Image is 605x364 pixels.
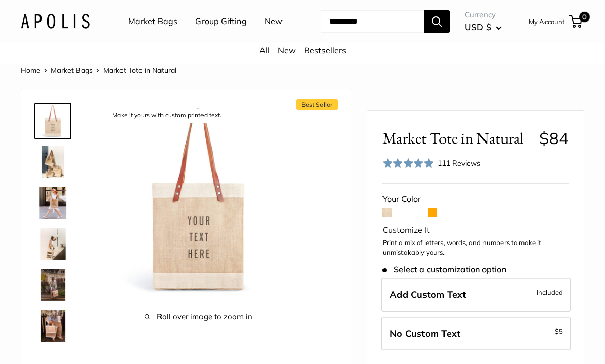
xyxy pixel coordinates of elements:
span: Currency [465,8,502,22]
a: All [259,45,270,55]
a: 0 [570,15,582,28]
span: $5 [555,327,563,335]
a: description_Make it yours with custom printed text. [34,103,71,139]
span: Market Tote in Natural [103,66,176,75]
input: Search... [321,10,424,33]
span: Market Tote in Natural [382,129,532,148]
span: 0 [579,12,590,22]
a: Market Tote in Natural [34,185,71,221]
a: New [265,14,283,29]
a: Market Tote in Natural [34,308,71,345]
div: Customize It [382,223,569,238]
div: Your Color [382,192,569,207]
div: Make it yours with custom printed text. [107,109,227,123]
span: Add Custom Text [390,289,466,300]
img: description_Make it yours with custom printed text. [103,105,294,295]
img: Market Tote in Natural [36,187,69,219]
nav: Breadcrumb [21,64,176,77]
span: USD $ [465,22,491,32]
button: Search [424,10,450,33]
a: Home [21,66,41,75]
span: No Custom Text [390,328,460,339]
img: Market Tote in Natural [36,310,69,342]
a: Group Gifting [195,14,247,29]
span: Best Seller [296,99,338,110]
a: description_The Original Market bag in its 4 native styles [34,144,71,180]
a: Bestsellers [304,45,346,55]
img: Apolis [21,14,90,29]
label: Add Custom Text [381,278,571,312]
span: Select a customization option [382,265,506,274]
a: New [278,45,296,55]
a: My Account [529,15,565,28]
span: Roll over image to zoom in [103,310,294,324]
span: $84 [539,128,569,148]
a: Market Bags [51,66,93,75]
p: Print a mix of letters, words, and numbers to make it unmistakably yours. [382,238,569,258]
img: description_The Original Market bag in its 4 native styles [36,146,69,178]
label: Leave Blank [381,317,571,351]
img: Market Tote in Natural [36,269,69,301]
span: - [552,325,563,337]
img: description_Make it yours with custom printed text. [36,105,69,137]
span: 111 Reviews [438,158,480,168]
a: Market Tote in Natural [34,267,71,304]
span: Included [537,286,563,298]
a: description_Effortless style that elevates every moment [34,226,71,262]
button: USD $ [465,19,502,35]
a: Market Bags [128,14,177,29]
img: description_Effortless style that elevates every moment [36,228,69,260]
